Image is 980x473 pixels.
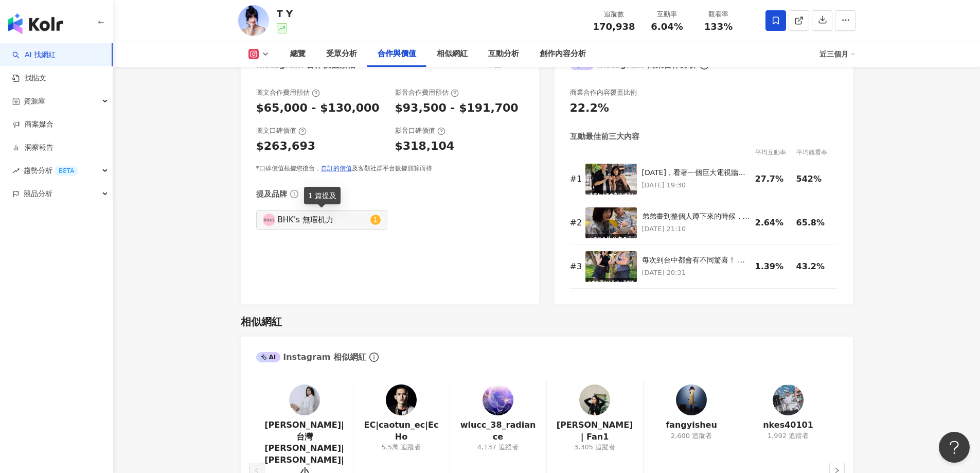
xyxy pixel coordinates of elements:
[386,384,417,419] a: KOL Avatar
[483,384,513,415] img: KOL Avatar
[796,147,838,157] div: 平均觀看率
[304,187,341,204] div: 1 篇提及
[488,48,519,60] div: 互動分析
[585,164,637,195] img: 兩年前，看著一個巨大電視牆並發布限動:希望有一天，自己的作品能夠出現在電視牆上 沒想到真的來了——而且是那麼大的五面電視牆上，這樣算是完成五個心願嗎? 其實想表達是謝謝大家陪伴讓我持續產出作品🌟...
[704,22,733,32] span: 133%
[648,9,687,20] div: 互動率
[362,419,441,443] a: EC|caotun_ec|Ec Ho
[768,431,809,441] div: 1,992 追蹤者
[642,180,750,191] p: [DATE] 19:30
[642,212,750,222] div: 弟弟畫到整個人蹲下來的時候，我真的超緊張！ 但也正因為這樣全心投入的專注，才是藝術最迷人的部分 後來弟弟的媽媽分享給我他的其他畫作，每一幅都藏著一個小宇宙。 我自己習慣用筆創作，卻沒想到有一天，...
[238,5,269,36] img: KOL Avatar
[570,131,639,142] div: 互動最佳前三大內容
[8,13,63,34] img: logo
[796,261,832,272] div: 43.2%
[373,216,378,223] span: 1
[241,314,282,329] div: 相似網紅
[289,188,300,200] span: info-circle
[24,90,45,113] span: 資源庫
[939,432,970,463] iframe: Help Scout Beacon - Open
[386,384,417,415] img: KOL Avatar
[395,88,459,97] div: 影音合作費用預估
[755,147,796,157] div: 平均互動率
[256,352,366,363] div: Instagram 相似網紅
[642,255,750,266] div: 每次到台中都會有不同驚喜！ 這次看到蛇蛇俱樂部 趕緊畫下來ლ(・´ｪ`・ლ) 謝謝 @j670127 真的是很開心的一天🥰
[642,168,750,178] div: [DATE]，看著一個巨大電視牆並發布限動:希望有一天，自己的作品能夠出現在電視牆上 沒想到真的來了——而且是那麼大的五面電視牆上，這樣算是完成五個心願嗎? 其實想表達是謝謝大家陪伴讓我持續產出...
[574,443,615,452] div: 3,305 追蹤者
[278,214,368,225] div: BHK's 無瑕机力
[593,21,635,32] span: 170,938
[540,48,586,60] div: 創作內容分析
[437,48,468,60] div: 相似網紅
[256,352,281,362] div: AI
[12,50,56,60] a: searchAI 找網紅
[382,443,421,452] div: 5.5萬 追蹤者
[585,207,637,238] img: 弟弟畫到整個人蹲下來的時候，我真的超緊張！ 但也正因為這樣全心投入的專注，才是藝術最迷人的部分 後來弟弟的媽媽分享給我他的其他畫作，每一幅都藏著一個小宇宙。 我自己習慣用筆創作，卻沒想到有一天，...
[12,143,54,153] a: 洞察報告
[755,217,791,229] div: 2.64%
[256,126,307,135] div: 圖文口碑價值
[395,126,446,135] div: 影音口碑價值
[289,384,320,419] a: KOL Avatar
[256,189,287,200] div: 提及品牌
[570,88,637,97] div: 商業合作內容覆蓋比例
[290,48,306,60] div: 總覽
[555,419,635,443] a: [PERSON_NAME] | Fan1
[642,223,750,235] p: [DATE] 21:10
[326,48,357,60] div: 受眾分析
[277,7,293,20] div: T Y
[24,159,78,182] span: 趨勢分析
[699,9,738,20] div: 觀看率
[819,46,856,62] div: 近三個月
[651,22,683,32] span: 6.04%
[579,384,610,419] a: KOL Avatar
[671,431,712,441] div: 2,600 追蹤者
[12,167,20,174] span: rise
[570,217,580,229] div: # 2
[570,173,580,185] div: # 1
[796,173,832,185] div: 542%
[477,443,519,452] div: 4,137 追蹤者
[676,384,707,419] a: KOL Avatar
[321,165,352,172] a: 自訂的價值
[642,267,750,278] p: [DATE] 20:31
[256,88,320,97] div: 圖文合作費用預估
[773,384,804,415] img: KOL Avatar
[289,384,320,415] img: KOL Avatar
[773,384,804,419] a: KOL Avatar
[458,419,538,443] a: wlucc_38_radiance
[579,384,610,415] img: KOL Avatar
[395,138,455,154] div: $318,104
[483,384,513,419] a: KOL Avatar
[55,166,78,176] div: BETA
[378,48,416,60] div: 合作與價值
[256,138,316,154] div: $263,693
[12,119,54,130] a: 商案媒合
[370,215,381,225] sup: 1
[395,100,519,116] div: $93,500 - $191,700
[593,9,635,20] div: 追蹤數
[263,214,275,226] img: KOL Avatar
[368,351,380,363] span: info-circle
[763,419,813,431] a: nkes40101
[666,419,717,431] a: fangyisheu
[585,251,637,282] img: 每次到台中都會有不同驚喜！ 這次看到蛇蛇俱樂部 趕緊畫下來ლ(・´ｪ`・ლ) 謝謝 @j670127 真的是很開心的一天🥰
[256,100,380,116] div: $65,000 - $130,000
[12,73,46,83] a: 找貼文
[676,384,707,415] img: KOL Avatar
[256,164,524,173] div: *口碑價值根據您後台， 及客觀社群平台數據測算而得
[755,173,791,185] div: 27.7%
[570,261,580,272] div: # 3
[570,100,609,116] div: 22.2%
[796,217,832,229] div: 65.8%
[755,261,791,272] div: 1.39%
[24,182,52,205] span: 競品分析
